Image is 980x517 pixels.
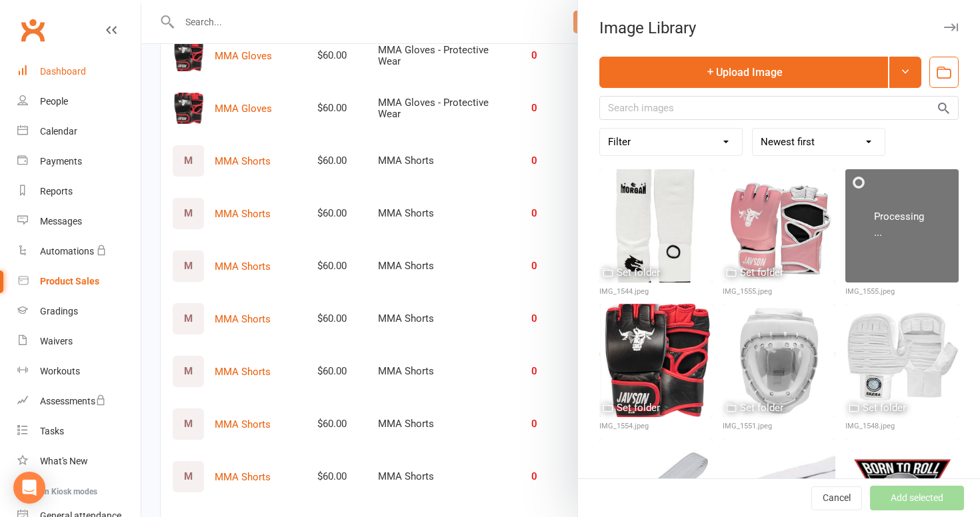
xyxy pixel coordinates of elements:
div: Set folder [617,400,660,416]
div: Set folder [740,400,783,416]
a: Calendar [17,117,141,147]
div: Calendar [40,126,77,137]
img: IMG_1551.jpeg [723,304,836,417]
a: Workouts [17,356,141,386]
div: Set folder [740,264,783,280]
button: Cancel [811,486,862,510]
div: IMG_1548.jpeg [845,420,959,432]
div: Image Library [578,19,980,37]
a: Assessments [17,386,141,416]
div: IMG_1555.jpeg [723,286,836,298]
a: Waivers [17,326,141,356]
a: Product Sales [17,266,141,296]
button: Upload Image [599,57,888,88]
a: Automations [17,237,141,266]
div: Workouts [40,366,80,376]
a: Payments [17,147,141,177]
div: Dashboard [40,66,86,77]
a: Messages [17,207,141,237]
div: Product Sales [40,276,99,286]
div: IMG_1555.jpeg [845,286,959,298]
a: Gradings [17,296,141,326]
a: Clubworx [16,13,49,47]
div: Processing ... [874,209,931,241]
div: What's New [40,456,88,466]
div: IMG_1554.jpeg [599,420,713,432]
a: What's New [17,446,141,476]
div: Automations [40,246,94,257]
div: Assessments [40,396,106,406]
a: Reports [17,177,141,207]
div: Waivers [40,336,73,346]
div: Gradings [40,306,78,316]
div: Set folder [863,400,906,416]
div: IMG_1544.jpeg [599,286,713,298]
div: Reports [40,186,73,197]
div: Payments [40,156,82,167]
div: Set folder [617,264,660,280]
input: Search images [599,96,959,120]
div: IMG_1551.jpeg [723,420,836,432]
img: IMG_1555.jpeg [723,169,836,282]
img: IMG_1548.jpeg [845,304,959,417]
a: Tasks [17,416,141,446]
div: Open Intercom Messenger [13,472,45,504]
a: People [17,87,141,117]
img: IMG_1544.jpeg [599,169,713,282]
div: Messages [40,216,82,227]
img: IMG_1554.jpeg [599,304,713,417]
a: Dashboard [17,57,141,87]
div: People [40,96,68,107]
div: Tasks [40,426,64,436]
